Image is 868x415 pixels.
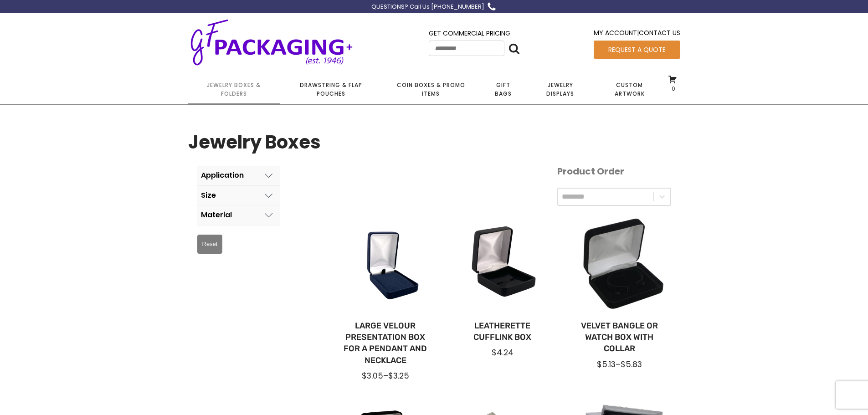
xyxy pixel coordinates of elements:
span: $5.13 [597,359,616,370]
div: $4.24 [458,347,546,358]
span: $3.05 [362,370,383,381]
a: Request a Quote [594,41,680,59]
img: GF Packaging + - Established 1946 [188,17,355,67]
a: Contact Us [639,28,680,37]
h1: Jewelry Boxes [188,128,321,157]
a: Coin Boxes & Promo Items [382,74,479,104]
a: Leatherette Cufflink Box [458,320,546,343]
div: | [594,28,680,40]
a: Gift Bags [480,74,527,104]
div: Material [201,211,232,219]
a: My Account [594,28,637,37]
a: Velvet Bangle or Watch Box with Collar [575,320,663,355]
div: – [342,370,430,381]
div: QUESTIONS? Call Us [PHONE_NUMBER] [371,2,484,12]
a: Get Commercial Pricing [429,29,510,38]
a: Large Velour Presentation Box for a Pendant and Necklace [342,320,430,366]
a: 0 [668,75,677,92]
span: $3.25 [388,370,409,381]
a: Jewelry Boxes & Folders [188,74,280,104]
div: – [575,359,663,370]
button: Application [197,166,280,185]
button: Size [197,186,280,205]
div: Application [201,171,244,179]
span: $5.83 [621,359,642,370]
button: Material [197,205,280,225]
div: Size [201,191,216,200]
a: Jewelry Displays [527,74,594,104]
a: Drawstring & Flap Pouches [280,74,382,104]
span: 0 [669,85,675,92]
a: Custom Artwork [594,74,665,104]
